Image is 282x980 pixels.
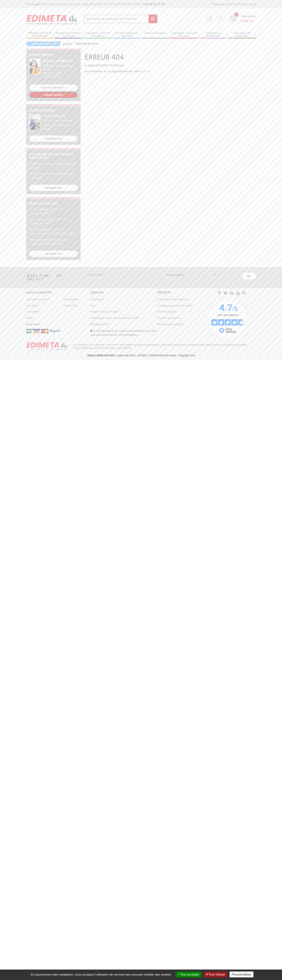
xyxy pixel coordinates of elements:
a: Accueil Guidage et Sécurité [113,31,140,38]
a: cliquez ici [138,69,150,73]
span: > port gratuit en [GEOGRAPHIC_DATA] [29,232,76,235]
h2: Votre livraison [29,109,78,112]
div: 08h30 à 12h30 13h30 à 17h30 [43,64,78,78]
a: La livraison [91,298,104,301]
a: ON VOUS RAPPELLE ? [29,84,78,91]
a: Actualités [26,304,37,307]
p: Panier entre 350€ et 750€ HT [29,217,78,225]
a: Aide & FAQ [63,304,77,307]
p: pour retourner sur la page d'accueil du site [85,69,256,73]
div: Services [91,290,157,295]
p: Précisez vos besoins et les quantités envisagées [29,172,78,180]
p: La page recherchée n'existe pas, [85,63,256,67]
a: EN SAVOIR PLUS [29,136,78,142]
img: Avis Vérifiés - 4.7 sur 5 - 247 avis clients [208,299,248,339]
a: SAV [91,304,96,307]
span: En poursuivant votre navigation, vous acceptez l'utilisation de services tiers pouvant installer ... [29,973,173,976]
div: [PERSON_NAME][DATE] au [DATE] [43,64,78,71]
h2: Frais de Livraison [29,202,78,205]
img: newsletter.jpg [26,274,29,278]
p: Transport Dom-Tom et Etranger [29,238,78,246]
sup: HT [48,211,51,214]
input: Votre email [85,271,158,278]
h2: A la recherche d'un produit particulier ? [29,152,78,160]
a: Catalogue gratuit [212,2,233,6]
div: Sécurité [157,290,208,295]
div: Standard : [43,114,78,118]
h1: ERREUR 404 [85,53,256,61]
div: Retrait possible en nos locaux [43,123,78,131]
a: devis rapide 0 Mon panier 0,00€ HT [227,14,256,23]
a: Plan d'accès [63,298,78,301]
input: rechercher [149,15,157,23]
a: Etablir un devis en ligne [91,310,118,313]
p: Contactez-nous pour toutes demandes spéciales [29,162,78,170]
a: Présentoirs Presse et Journaux [170,31,198,38]
a: EN SAVOIR PLUS [29,251,78,257]
li: Demande de devis [76,42,98,46]
a: Données personnelles [157,323,183,326]
a: Commande rapide [234,2,256,6]
a: Avis clients [26,310,39,313]
a: CONTACTEZ-NOUS [29,92,78,98]
a: Poursuivre mes achats [26,42,60,46]
span: Mon panier [241,14,256,23]
a: Affichage Cadres et Signalétique [26,31,54,38]
strong: [PHONE_NUMBER] 03 [43,59,73,63]
button: Tout refuser [204,972,227,977]
span: € HT [241,19,256,23]
p: Ce site dispose d’une solution de paiement par carte bancaire sécurisée par Stripe Paiement. [91,329,157,337]
strong: 48h/72h [55,114,66,118]
p: – Capital 400 000 € - [STREET_ADDRESS]-le-Roi Cedex - Copyright 2018 [30,354,252,357]
img: Edimeta [26,12,78,27]
img: devis rapide [219,16,223,21]
div: Express : nous consulter [43,119,78,122]
a: Accueil [63,42,76,45]
a: Nous écrire [26,323,41,326]
span: > forfait 16.95€ [29,212,51,215]
button: Personnaliser (fenêtre modale) [230,972,253,977]
p: Le spécialiste des présentoirs. Découvrez notre gamme complète de présentoirs : présentoir à broc... [74,343,253,350]
sup: HT [48,221,51,224]
div: | [212,2,256,6]
h2: A votre service [29,53,78,57]
strong: VISUAL-DISPLAYS SAS [87,354,114,357]
span: 0,00 [241,19,247,23]
a: Rejoignez-nous [91,323,109,326]
h3: restons en contact [26,274,79,281]
a: Qui sommes nous ? [26,298,50,301]
img: devis rapide [230,16,236,21]
img: widget-service.jpg [29,59,41,74]
a: Services Généraux [142,31,169,38]
div: Nous connaître [26,290,91,295]
a: Exposition Grilles et Panneaux [84,31,112,38]
a: Classement et Rangement [228,31,256,38]
a: Vidéo [26,316,33,319]
button: Tout accepter [175,972,201,977]
img: widget-livraison.jpg [29,114,41,130]
a: Présentoirs Multimédia [199,31,227,38]
a: Conditions générales de vente [157,304,193,307]
span: > forfait 20.95€ [29,222,51,225]
img: devis rapide [207,16,211,21]
a: Gestion des cookies [157,316,181,319]
p: Panier supérieur à 750€ HT [29,227,78,236]
a: EN SAVOIR PLUS [29,185,78,191]
input: OK [242,273,256,279]
div: Nos équipes sont à votre service du lundi au vendredi de 8h30 à 12h30 et de 13h30 à 17h30 [26,2,165,6]
a: Mentions légales [157,310,177,313]
a: Télécharger le bon de commande en PDF [91,316,139,319]
a: Présentoirs et Porte-brochures [55,31,83,38]
strong: 01 46 81 33 03 [143,2,165,6]
input: Rechercher un produit ou une référence... [84,15,157,23]
p: Panier inférieur à 350€ HT [29,207,78,215]
span: > nous consulter pour devis [29,242,63,245]
span: 0 [234,13,238,17]
a: Paiement en ligne sécurisé [157,298,188,301]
